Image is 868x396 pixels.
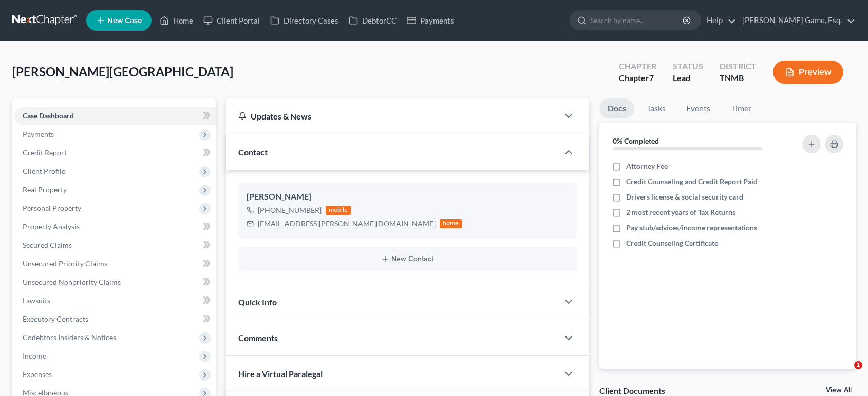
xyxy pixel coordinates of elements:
div: home [440,219,462,228]
a: Executory Contracts [14,310,216,328]
a: DebtorCC [344,11,402,30]
span: Secured Claims [23,241,72,249]
a: Payments [402,11,459,30]
span: Contact [238,147,268,157]
div: Lead [673,72,703,84]
a: Tasks [638,98,674,118]
a: Events [678,98,719,118]
span: Unsecured Nonpriority Claims [23,278,121,286]
div: [PHONE_NUMBER] [258,205,322,215]
a: Directory Cases [265,11,344,30]
span: Lawsuits [23,296,50,305]
a: Property Analysis [14,217,216,236]
a: Help [702,11,736,30]
div: TNMB [720,72,757,84]
a: Client Portal [198,11,265,30]
a: Secured Claims [14,236,216,254]
span: Income [23,351,46,360]
div: Chapter [619,61,656,72]
div: District [720,61,757,72]
a: Case Dashboard [14,107,216,125]
div: Client Documents [599,385,665,396]
div: mobile [326,206,351,215]
a: Credit Report [14,144,216,162]
div: Status [673,61,703,72]
a: Unsecured Nonpriority Claims [14,273,216,291]
span: [PERSON_NAME][GEOGRAPHIC_DATA] [12,64,233,79]
div: [PERSON_NAME] [247,191,569,203]
span: Real Property [23,185,67,194]
span: Case Dashboard [23,111,74,120]
span: 1 [854,361,862,369]
span: 7 [649,73,654,83]
a: Lawsuits [14,291,216,310]
button: Preview [773,61,843,84]
span: 2 most recent years of Tax Returns [626,207,735,217]
span: Credit Counseling Certificate [626,238,718,248]
div: Updates & News [238,111,546,122]
span: Payments [23,130,54,138]
a: [PERSON_NAME] Game, Esq. [737,11,855,30]
span: Hire a Virtual Paralegal [238,369,323,379]
span: Personal Property [23,204,81,212]
a: Unsecured Priority Claims [14,254,216,273]
span: Executory Contracts [23,314,88,323]
span: Credit Report [23,148,67,157]
div: Chapter [619,72,656,84]
span: Drivers license & social security card [626,192,743,202]
span: Client Profile [23,167,65,175]
span: Unsecured Priority Claims [23,259,107,268]
strong: 0% Completed [613,136,659,145]
iframe: Intercom live chat [833,361,858,386]
a: Docs [599,98,634,118]
span: Pay stub/advices/income representations [626,223,757,233]
a: Timer [723,98,760,118]
span: Property Analysis [23,222,80,231]
span: Codebtors Insiders & Notices [23,333,116,342]
input: Search by name... [590,11,684,30]
button: New Contact [247,255,569,263]
a: View All [826,387,852,394]
span: Credit Counseling and Credit Report Paid [626,176,758,187]
a: Home [155,11,198,30]
span: Expenses [23,370,52,379]
span: New Case [107,17,142,25]
span: Quick Info [238,297,277,307]
span: Comments [238,333,278,343]
div: [EMAIL_ADDRESS][PERSON_NAME][DOMAIN_NAME] [258,219,436,229]
span: Attorney Fee [626,161,668,171]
